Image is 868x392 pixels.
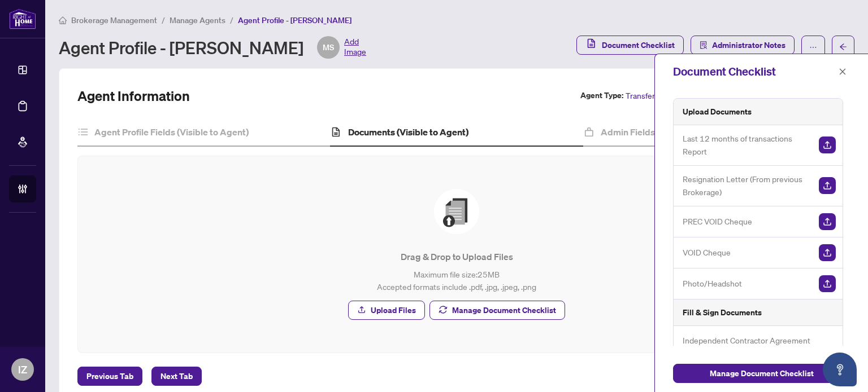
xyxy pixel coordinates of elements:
span: Upload Files [371,301,416,319]
span: Photo/Headshot [683,277,742,290]
button: Upload Files [348,301,425,320]
p: Drag & Drop to Upload Files [101,250,813,263]
span: Manage Agents [170,15,225,25]
span: arrow-left [839,43,847,51]
span: Administrator Notes [712,36,785,54]
span: VOID Cheque [683,246,731,259]
h5: Upload Documents [683,105,752,118]
button: Manage Document Checklist [673,364,850,383]
label: Agent Type: [580,89,623,102]
div: Document Checklist [673,63,835,80]
span: Transfer [626,89,655,102]
h2: Agent Information [77,87,190,105]
button: Previous Tab [77,367,142,386]
li: / [230,14,233,27]
p: Maximum file size: 25 MB Accepted formats include .pdf, .jpg, .jpeg, .png [101,268,813,293]
button: Manage Document Checklist [429,301,565,320]
span: solution [700,41,708,49]
span: Manage Document Checklist [452,301,556,319]
img: Upload Document [819,275,836,292]
button: Open asap [823,353,857,386]
span: Previous Tab [86,367,133,385]
h4: Admin Fields (Not Visible to Agent) [601,125,745,139]
h5: Fill & Sign Documents [683,306,762,319]
span: close [839,68,847,76]
img: File Upload [434,189,479,234]
div: Agent Profile - [PERSON_NAME] [59,36,366,59]
button: Next Tab [151,367,202,386]
span: Independent Contractor Agreement [683,334,810,347]
span: Brokerage Management [71,15,157,25]
img: Upload Document [819,213,836,230]
span: Agent Profile - [PERSON_NAME] [238,15,351,25]
span: Next Tab [160,367,193,385]
img: Upload Document [819,177,836,194]
span: File UploadDrag & Drop to Upload FilesMaximum file size:25MBAccepted formats include .pdf, .jpg, ... [92,170,822,339]
img: Upload Document [819,244,836,261]
span: ellipsis [809,43,817,51]
span: Manage Document Checklist [710,364,814,382]
img: Upload Document [819,136,836,153]
span: Last 12 months of transactions Report [683,132,810,158]
button: Document Checklist [576,36,684,55]
span: Resignation Letter (From previous Brokerage) [683,173,810,199]
h4: Documents (Visible to Agent) [348,125,468,139]
img: logo [9,8,36,29]
span: Document Checklist [602,36,675,54]
span: MS [323,41,334,54]
span: PREC VOID Cheque [683,215,752,228]
span: Add Image [344,36,366,59]
li: / [162,14,165,27]
span: home [59,16,67,24]
button: Administrator Notes [691,36,795,55]
h4: Agent Profile Fields (Visible to Agent) [94,125,249,139]
span: IZ [18,362,27,377]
